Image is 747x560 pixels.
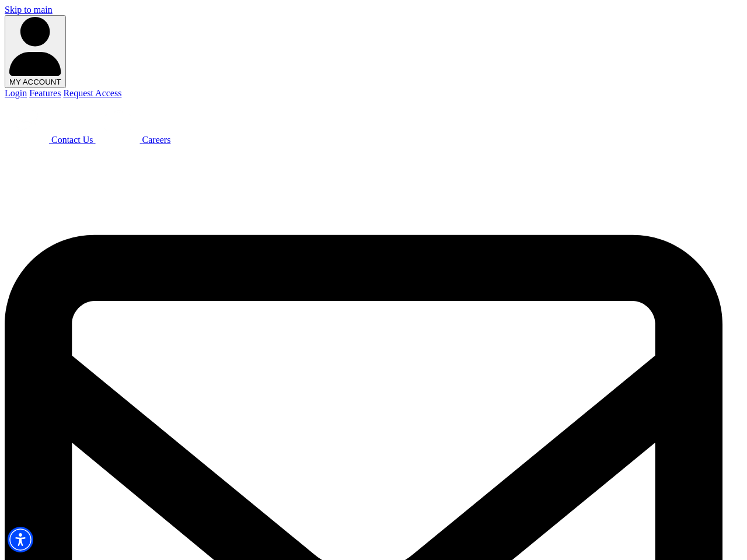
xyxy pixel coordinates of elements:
a: Contact Us [5,135,96,145]
span: Careers [142,135,171,145]
img: Beacon Funding Careers [96,99,140,143]
a: Features [29,88,61,98]
div: Accessibility Menu [8,527,33,552]
span: Contact Us [51,135,93,145]
a: Request Access [63,88,121,98]
a: Skip to main [5,5,53,15]
a: Login [5,88,27,98]
button: MY ACCOUNT [5,15,66,88]
img: Beacon Funding chat [5,99,49,143]
a: Careers [96,135,171,145]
